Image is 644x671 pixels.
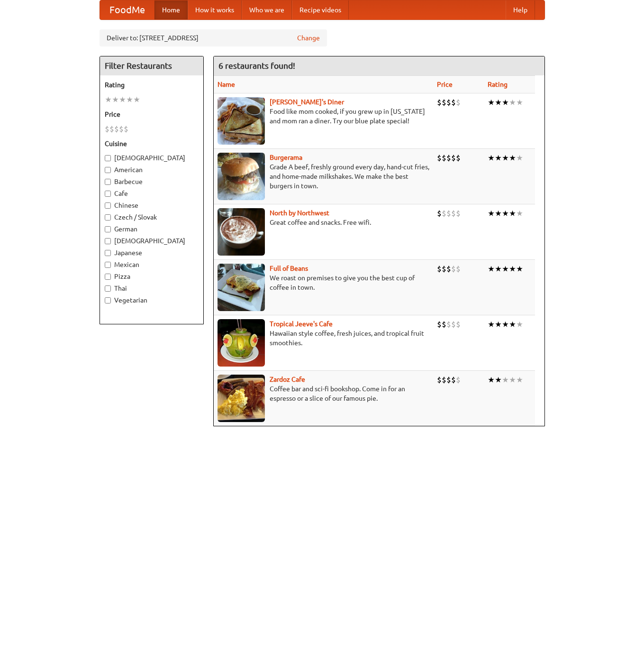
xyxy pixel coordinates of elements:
[105,165,199,175] label: American
[442,319,446,330] li: $
[451,208,456,219] li: $
[105,191,111,197] input: Cafe
[488,153,495,163] li: ★
[270,320,333,328] b: Tropical Jeeve's Cafe
[126,94,133,105] li: ★
[105,80,199,90] h5: Rating
[218,264,265,311] img: beans.jpg
[105,201,199,210] label: Chinese
[456,208,461,219] li: $
[495,153,502,163] li: ★
[442,97,446,108] li: $
[270,209,329,217] b: North by Northwest
[437,264,442,274] li: $
[105,272,199,281] label: Pizza
[105,250,111,256] input: Japanese
[105,262,111,268] input: Mexican
[488,375,495,385] li: ★
[451,264,456,274] li: $
[502,208,509,219] li: ★
[270,265,308,272] a: Full of Beans
[516,153,523,163] li: ★
[495,375,502,385] li: ★
[109,124,114,134] li: $
[105,177,199,186] label: Barbecue
[105,214,111,221] input: Czech / Slovak
[456,375,461,385] li: $
[437,81,453,88] a: Price
[270,376,305,383] a: Zardoz Cafe
[218,218,429,227] p: Great coffee and snacks. Free wifi.
[105,295,199,305] label: Vegetarian
[114,124,119,134] li: $
[218,375,265,422] img: zardoz.jpg
[446,264,451,274] li: $
[218,208,265,256] img: north.jpg
[105,212,199,222] label: Czech / Slovak
[218,273,429,292] p: We roast on premises to give you the best cup of coffee in town.
[218,153,265,200] img: burgerama.jpg
[133,94,140,105] li: ★
[270,154,302,161] b: Burgerama
[270,98,344,106] b: [PERSON_NAME]'s Diner
[218,61,295,70] ng-pluralize: 6 restaurants found!
[509,208,516,219] li: ★
[509,97,516,108] li: ★
[218,319,265,367] img: jeeves.jpg
[451,319,456,330] li: $
[495,97,502,108] li: ★
[446,153,451,163] li: $
[218,384,429,403] p: Coffee bar and sci-fi bookshop. Come in for an espresso or a slice of our famous pie.
[502,264,509,274] li: ★
[124,124,128,134] li: $
[105,248,199,257] label: Japanese
[105,139,199,148] h5: Cuisine
[297,33,320,43] a: Change
[292,0,349,19] a: Recipe videos
[105,94,112,105] li: ★
[488,264,495,274] li: ★
[105,224,199,234] label: German
[105,189,199,198] label: Cafe
[105,155,111,161] input: [DEMOGRAPHIC_DATA]
[105,110,199,119] h5: Price
[516,264,523,274] li: ★
[495,264,502,274] li: ★
[437,153,442,163] li: $
[442,264,446,274] li: $
[509,319,516,330] li: ★
[456,153,461,163] li: $
[456,319,461,330] li: $
[188,0,242,19] a: How it works
[105,179,111,185] input: Barbecue
[506,0,535,19] a: Help
[456,264,461,274] li: $
[502,97,509,108] li: ★
[451,153,456,163] li: $
[502,153,509,163] li: ★
[105,153,199,163] label: [DEMOGRAPHIC_DATA]
[446,319,451,330] li: $
[509,153,516,163] li: ★
[105,297,111,303] input: Vegetarian
[437,375,442,385] li: $
[516,208,523,219] li: ★
[105,226,111,232] input: German
[242,0,292,19] a: Who we are
[218,162,429,191] p: Grade A beef, freshly ground every day, hand-cut fries, and home-made milkshakes. We make the bes...
[442,208,446,219] li: $
[495,319,502,330] li: ★
[451,97,456,108] li: $
[119,124,124,134] li: $
[100,29,327,46] div: Deliver to: [STREET_ADDRESS]
[105,260,199,269] label: Mexican
[105,236,199,246] label: [DEMOGRAPHIC_DATA]
[100,0,154,19] a: FoodMe
[154,0,188,19] a: Home
[105,238,111,244] input: [DEMOGRAPHIC_DATA]
[105,285,111,292] input: Thai
[218,107,429,126] p: Food like mom cooked, if you grew up in [US_STATE] and mom ran a diner. Try our blue plate special!
[442,153,446,163] li: $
